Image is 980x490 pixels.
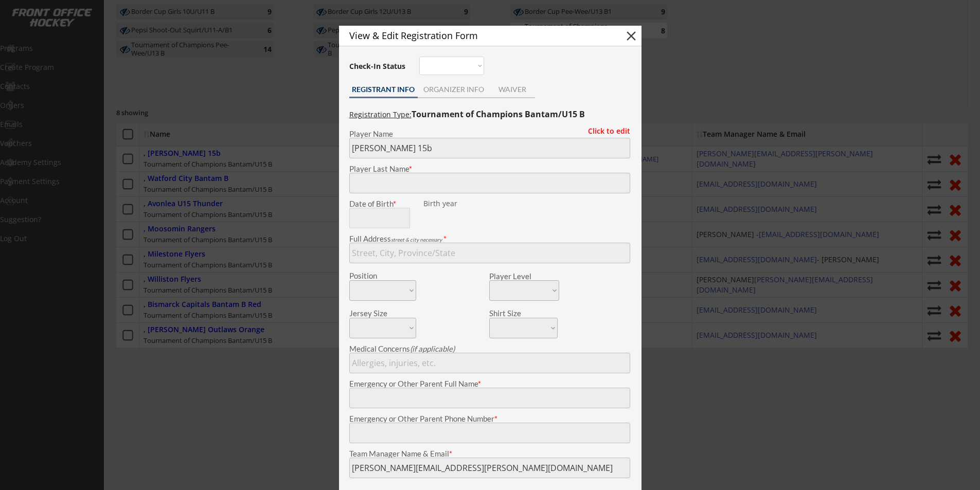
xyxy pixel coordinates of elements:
[349,110,412,119] u: Registration Type:
[418,86,490,93] div: ORGANIZER INFO
[412,108,585,120] strong: Tournament of Champions Bantam/U15 B
[580,128,630,135] div: Click to edit
[349,450,630,458] div: Team Manager Name & Email
[423,200,488,208] div: We are transitioning the system to collect and store date of birth instead of just birth year to ...
[349,31,605,40] div: View & Edit Registration Form
[349,86,418,93] div: REGISTRANT INFO
[489,310,542,317] div: Shirt Size
[349,415,630,423] div: Emergency or Other Parent Phone Number
[349,380,630,388] div: Emergency or Other Parent Full Name
[349,165,630,173] div: Player Last Name
[349,130,630,138] div: Player Name
[490,86,535,93] div: WAIVER
[349,353,630,373] input: Allergies, injuries, etc.
[489,273,559,280] div: Player Level
[349,235,630,243] div: Full Address
[349,200,416,208] div: Date of Birth
[391,237,442,243] em: street & city necessary
[349,243,630,263] input: Street, City, Province/State
[349,345,630,353] div: Medical Concerns
[623,28,639,44] button: close
[349,63,407,70] div: Check-In Status
[349,272,402,280] div: Position
[423,200,488,207] div: Birth year
[410,344,455,353] em: (if applicable)
[349,310,402,317] div: Jersey Size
